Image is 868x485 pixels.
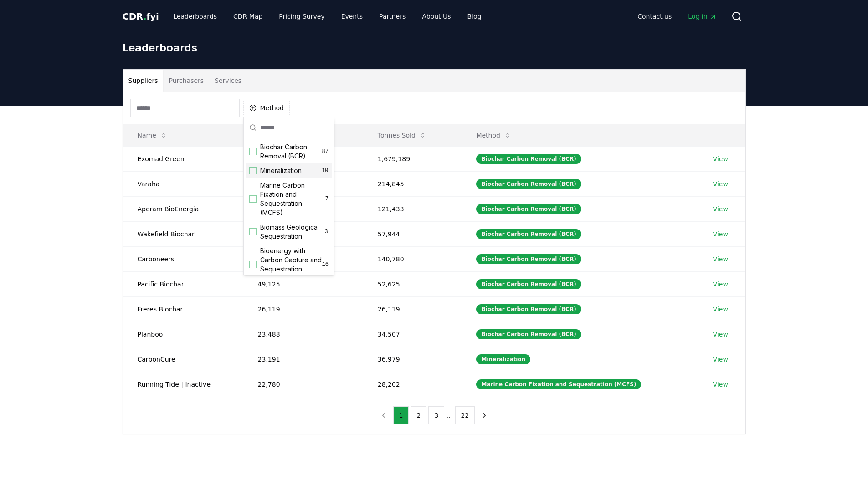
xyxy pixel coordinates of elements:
[713,154,728,163] a: View
[243,372,363,397] td: 22,780
[260,166,302,175] span: Mineralization
[477,406,492,424] button: next page
[476,254,581,264] div: Biochar Carbon Removal (BCR)
[713,330,728,339] a: View
[455,406,475,424] button: 22
[415,8,458,25] a: About Us
[363,221,462,246] td: 57,944
[243,101,290,115] button: Method
[260,223,324,241] span: Biomass Geological Sequestration
[393,406,409,424] button: 1
[130,126,175,144] button: Name
[476,354,530,364] div: Mineralization
[363,347,462,372] td: 36,979
[260,181,325,217] span: Marine Carbon Fixation and Sequestration (MCFS)
[713,355,728,364] a: View
[325,195,329,203] span: 7
[123,246,243,271] td: Carboneers
[713,204,728,214] a: View
[123,347,243,372] td: CarbonCure
[372,8,413,25] a: Partners
[363,372,462,397] td: 28,202
[476,179,581,189] div: Biochar Carbon Removal (BCR)
[460,8,489,25] a: Blog
[123,70,164,92] button: Suppliers
[260,246,322,283] span: Bioenergy with Carbon Capture and Sequestration (BECCS)
[123,372,243,397] td: Running Tide | Inactive
[428,406,444,424] button: 3
[166,8,488,25] nav: Main
[713,380,728,389] a: View
[476,154,581,164] div: Biochar Carbon Removal (BCR)
[123,196,243,221] td: Aperam BioEnergia
[411,406,426,424] button: 2
[713,280,728,289] a: View
[226,8,270,25] a: CDR Map
[446,410,453,421] li: ...
[713,230,728,239] a: View
[123,146,243,171] td: Exomad Green
[272,8,332,25] a: Pricing Survey
[363,196,462,221] td: 121,433
[243,296,363,322] td: 26,119
[476,229,581,239] div: Biochar Carbon Removal (BCR)
[476,329,581,339] div: Biochar Carbon Removal (BCR)
[469,126,519,144] button: Method
[476,379,641,389] div: Marine Carbon Fixation and Sequestration (MCFS)
[166,8,224,25] a: Leaderboards
[123,10,159,23] a: CDR.fyi
[163,70,209,92] button: Purchasers
[321,167,329,174] span: 10
[713,179,728,189] a: View
[322,148,329,155] span: 87
[370,126,434,144] button: Tonnes Sold
[363,296,462,322] td: 26,119
[123,171,243,196] td: Varaha
[476,204,581,214] div: Biochar Carbon Removal (BCR)
[209,70,247,92] button: Services
[363,322,462,347] td: 34,507
[713,255,728,264] a: View
[363,146,462,171] td: 1,679,189
[243,271,363,296] td: 49,125
[243,322,363,347] td: 23,488
[688,12,716,21] span: Log in
[363,171,462,196] td: 214,845
[123,221,243,246] td: Wakefield Biochar
[476,304,581,314] div: Biochar Carbon Removal (BCR)
[123,322,243,347] td: Planboo
[123,40,746,55] h1: Leaderboards
[143,11,146,22] span: .
[123,271,243,296] td: Pacific Biochar
[630,8,679,25] a: Contact us
[630,8,724,25] nav: Main
[476,279,581,289] div: Biochar Carbon Removal (BCR)
[681,8,724,25] a: Log in
[363,271,462,296] td: 52,625
[123,296,243,322] td: Freres Biochar
[324,228,329,235] span: 3
[123,11,159,22] span: CDR fyi
[713,305,728,314] a: View
[322,261,329,268] span: 16
[334,8,370,25] a: Events
[260,143,322,161] span: Biochar Carbon Removal (BCR)
[243,347,363,372] td: 23,191
[363,246,462,271] td: 140,780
